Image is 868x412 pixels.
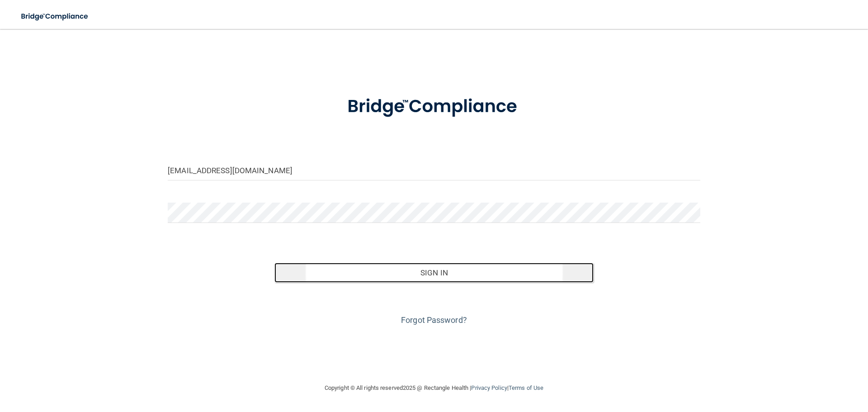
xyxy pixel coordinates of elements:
[274,263,594,283] button: Sign In
[269,374,599,403] div: Copyright © All rights reserved 2025 @ Rectangle Health | |
[401,315,467,325] a: Forgot Password?
[329,83,539,130] img: bridge_compliance_login_screen.278c3ca4.svg
[471,384,507,391] a: Privacy Policy
[14,7,97,26] img: bridge_compliance_login_screen.278c3ca4.svg
[168,160,700,180] input: Email
[509,384,543,391] a: Terms of Use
